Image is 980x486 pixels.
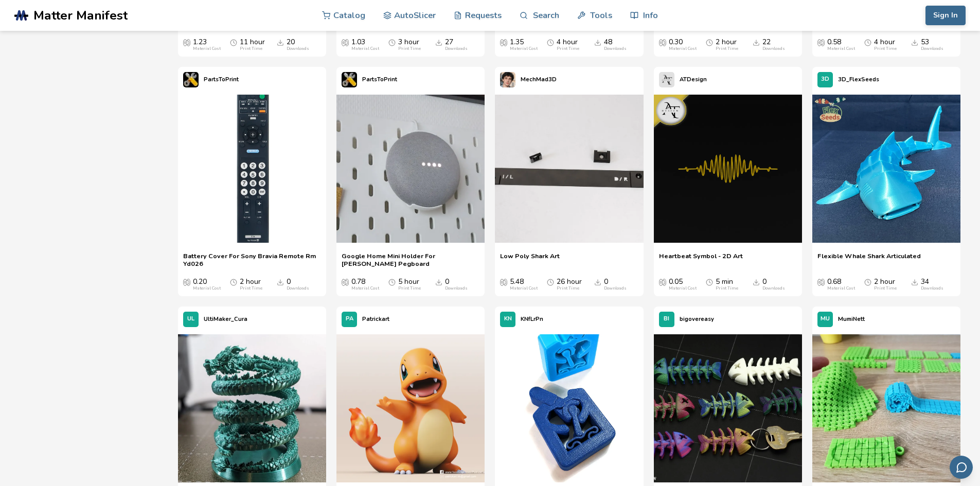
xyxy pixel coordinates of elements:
[336,67,402,93] a: PartsToPrint's profilePartsToPrint
[921,278,943,291] div: 34
[183,252,321,267] a: Battery Cover For Sony Bravia Remote Rm Yd026
[547,38,554,46] span: Average Print Time
[827,46,855,51] div: Material Cost
[388,278,396,286] span: Average Print Time
[510,38,538,51] div: 1.35
[911,38,918,46] span: Downloads
[817,278,825,286] span: Average Cost
[445,278,468,291] div: 0
[706,278,713,286] span: Average Print Time
[204,314,247,325] p: UltiMaker_Cura
[500,278,507,286] span: Average Cost
[204,74,239,85] p: PartsToPrint
[547,278,554,286] span: Average Print Time
[504,316,512,322] span: KN
[178,67,244,93] a: PartsToPrint's profilePartsToPrint
[557,46,579,51] div: Print Time
[510,46,538,51] div: Material Cost
[240,278,262,291] div: 2 hour
[604,278,627,291] div: 0
[193,38,221,51] div: 1.23
[838,74,879,85] p: 3D_FlexSeeds
[557,286,579,291] div: Print Time
[187,316,194,322] span: UL
[950,456,973,479] button: Send feedback via email
[680,314,714,325] p: bigovereasy
[183,38,190,46] span: Average Cost
[287,38,309,51] div: 20
[594,38,601,46] span: Downloads
[706,38,713,46] span: Average Print Time
[838,314,865,325] p: MumiNett
[925,6,966,25] button: Sign In
[680,74,707,85] p: ATDesign
[874,278,897,291] div: 2 hour
[342,252,479,267] a: Google Home Mini Holder For [PERSON_NAME] Pegboard
[821,76,829,83] span: 3D
[277,38,284,46] span: Downloads
[398,46,421,51] div: Print Time
[240,46,262,51] div: Print Time
[762,38,785,51] div: 22
[864,278,871,286] span: Average Print Time
[435,38,442,46] span: Downloads
[362,74,397,85] p: PartsToPrint
[435,278,442,286] span: Downloads
[521,314,543,325] p: KNfLrPn
[362,314,389,325] p: Patrickart
[716,46,738,51] div: Print Time
[716,286,738,291] div: Print Time
[921,46,943,51] div: Downloads
[33,8,128,23] span: Matter Manifest
[287,46,309,51] div: Downloads
[716,38,738,51] div: 2 hour
[445,38,468,51] div: 27
[654,67,712,93] a: ATDesign's profileATDesign
[510,286,538,291] div: Material Cost
[342,278,349,286] span: Average Cost
[669,46,697,51] div: Material Cost
[398,286,421,291] div: Print Time
[342,72,357,87] img: PartsToPrint's profile
[753,38,760,46] span: Downloads
[495,67,562,93] a: MechMad3D's profileMechMad3D
[398,38,421,51] div: 3 hour
[500,252,560,267] a: Low Poly Shark Art
[398,278,421,291] div: 5 hour
[183,72,199,87] img: PartsToPrint's profile
[921,38,943,51] div: 53
[193,278,221,291] div: 0.20
[669,278,697,291] div: 0.05
[716,278,738,291] div: 5 min
[817,252,921,267] a: Flexible Whale Shark Articulated
[659,278,666,286] span: Average Cost
[874,286,897,291] div: Print Time
[557,38,579,51] div: 4 hour
[500,72,515,87] img: MechMad3D's profile
[445,46,468,51] div: Downloads
[874,46,897,51] div: Print Time
[762,278,785,291] div: 0
[193,46,221,51] div: Material Cost
[346,316,353,322] span: PA
[230,278,237,286] span: Average Print Time
[557,278,582,291] div: 26 hour
[521,74,557,85] p: MechMad3D
[351,38,379,51] div: 1.03
[762,286,785,291] div: Downloads
[659,38,666,46] span: Average Cost
[287,286,309,291] div: Downloads
[183,278,190,286] span: Average Cost
[659,252,743,267] a: Heartbeat Symbol - 2D Art
[827,286,855,291] div: Material Cost
[921,286,943,291] div: Downloads
[604,286,627,291] div: Downloads
[287,278,309,291] div: 0
[193,286,221,291] div: Material Cost
[342,38,349,46] span: Average Cost
[445,286,468,291] div: Downloads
